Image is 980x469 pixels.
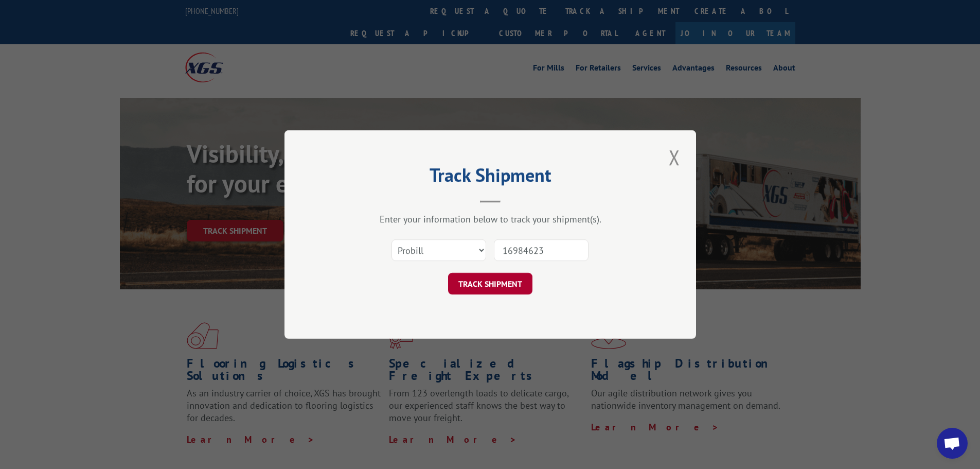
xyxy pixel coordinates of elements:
h2: Track Shipment [336,168,645,187]
input: Number(s) [494,239,589,261]
a: Open chat [937,428,968,459]
button: Close modal [666,143,683,171]
div: Enter your information below to track your shipment(s). [336,213,645,225]
button: TRACK SHIPMENT [448,273,532,294]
